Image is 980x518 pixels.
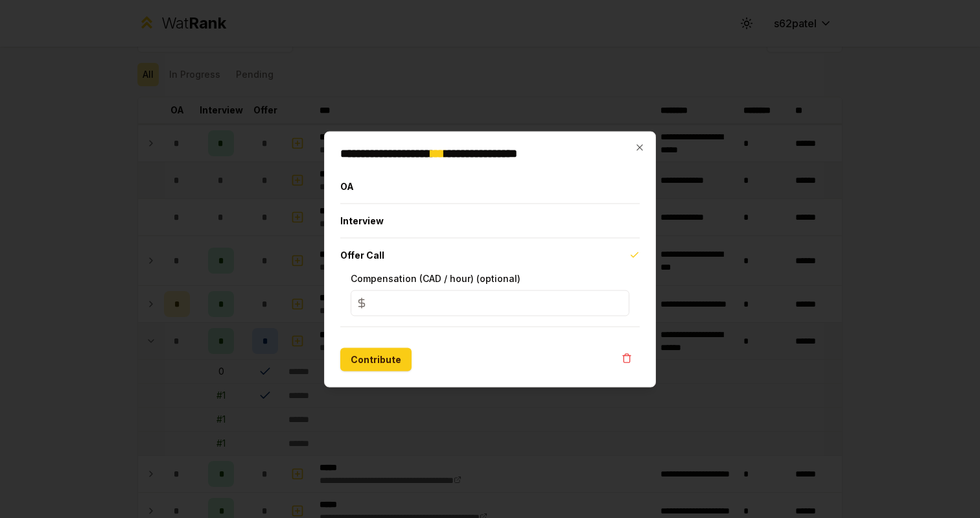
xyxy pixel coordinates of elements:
[340,169,640,203] button: OA
[351,272,520,283] label: Compensation (CAD / hour) (optional)
[340,204,640,237] button: Interview
[340,238,640,272] button: Offer Call
[340,272,640,326] div: Offer Call
[340,347,412,371] button: Contribute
